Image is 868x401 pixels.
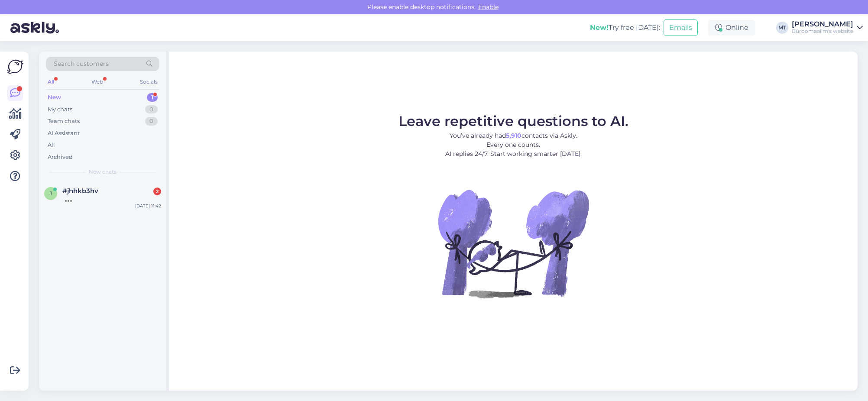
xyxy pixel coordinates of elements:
[792,28,853,35] div: Büroomaailm's website
[62,187,98,195] span: #jhhkb3hv
[435,165,591,321] img: No Chat active
[48,93,61,102] div: New
[590,23,609,32] b: New!
[145,105,158,114] div: 0
[89,168,117,176] span: New chats
[398,131,628,158] p: You’ve already had contacts via Askly. Every one counts. AI replies 24/7. Start working smarter [...
[46,76,56,87] div: All
[90,76,105,87] div: Web
[54,59,109,68] span: Search customers
[48,117,80,126] div: Team chats
[147,93,158,102] div: 1
[7,58,23,75] img: Askly Logo
[48,141,55,149] div: All
[153,188,161,195] div: 2
[145,117,158,126] div: 0
[590,23,660,33] div: Try free [DATE]:
[138,76,159,87] div: Socials
[792,21,853,28] div: [PERSON_NAME]
[708,20,755,36] div: Online
[776,22,788,34] div: MT
[48,105,72,114] div: My chats
[49,190,52,197] span: j
[398,113,628,129] span: Leave repetitive questions to AI.
[664,19,698,36] button: Emails
[792,21,863,35] a: [PERSON_NAME]Büroomaailm's website
[135,203,161,209] div: [DATE] 11:42
[48,153,73,162] div: Archived
[506,132,521,139] b: 5,910
[476,3,501,11] span: Enable
[48,129,80,138] div: AI Assistant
